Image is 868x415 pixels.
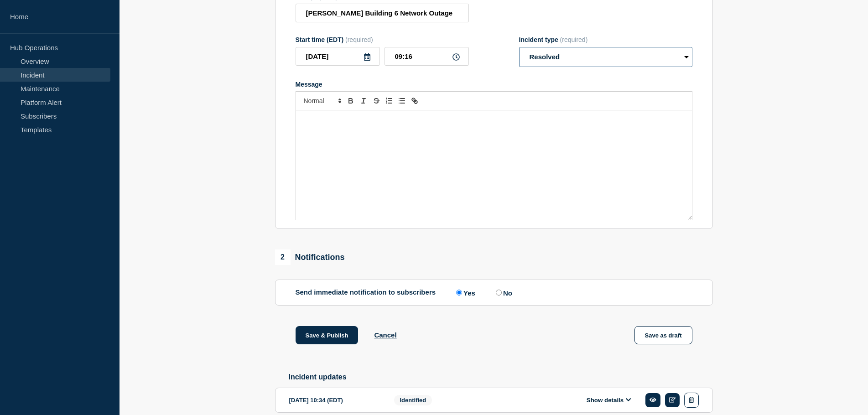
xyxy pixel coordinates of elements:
label: Yes [454,288,475,297]
label: No [494,288,512,297]
span: Font size [300,95,344,106]
button: Save as draft [634,326,692,344]
div: Start time (EDT) [296,36,469,43]
button: Cancel [374,331,396,339]
button: Toggle link [408,95,421,106]
div: Incident type [519,36,692,43]
div: Send immediate notification to subscribers [296,288,692,297]
div: Message [296,81,692,88]
h2: Incident updates [289,373,713,381]
p: Send immediate notification to subscribers [296,288,436,297]
span: Identified [394,395,432,405]
button: Show details [584,396,634,404]
button: Toggle italic text [357,95,370,106]
div: Notifications [275,249,345,265]
div: Message [296,110,692,220]
input: Yes [456,290,462,296]
input: No [496,290,502,296]
input: Title [296,4,469,22]
button: Toggle ordered list [383,95,395,106]
button: Toggle bulleted list [395,95,408,106]
input: YYYY-MM-DD [296,47,380,66]
input: HH:MM [385,47,469,66]
button: Toggle bold text [344,95,357,106]
button: Save & Publish [296,326,359,344]
span: (required) [345,36,373,43]
span: (required) [560,36,588,43]
div: [DATE] 10:34 (EDT) [289,393,380,408]
button: Toggle strikethrough text [370,95,383,106]
span: 2 [275,249,291,265]
select: Incident type [519,47,692,67]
